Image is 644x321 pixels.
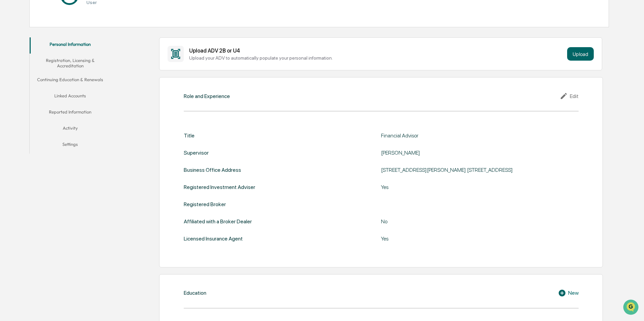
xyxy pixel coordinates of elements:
[23,58,85,64] div: We're available if you need us!
[46,82,86,94] a: 🗄️Attestations
[30,73,111,89] button: Continuing Education & Renewals
[4,95,45,107] a: 🔎Data Lookup
[4,82,46,94] a: 🖐️Preclearance
[381,150,550,156] div: [PERSON_NAME]
[30,54,111,73] button: Registration, Licensing & Accreditation
[7,98,12,104] div: 🔎
[7,86,12,91] div: 🖐️
[184,201,226,207] div: Registered Broker
[381,184,550,190] div: Yes
[381,132,550,139] div: Financial Advisor
[184,150,209,156] div: Supervisor
[30,137,111,154] button: Settings
[7,52,19,64] img: 1746055101610-c473b297-6a78-478c-a979-82029cc54cd1
[30,121,111,137] button: Activity
[189,47,564,54] div: Upload ADV 2B or U4
[13,85,43,92] span: Preclearance
[23,52,111,58] div: Start new chat
[184,132,195,139] div: Title
[184,235,243,242] div: Licensed Insurance Agent
[30,37,111,154] div: secondary tabs example
[30,37,111,54] button: Personal Information
[13,98,42,104] span: Data Lookup
[7,14,123,25] p: How can we help?
[184,218,252,225] div: Affiliated with a Broker Dealer
[30,89,111,105] button: Linked Accounts
[48,114,82,119] a: Powered byPylon
[558,289,579,297] div: New
[381,167,550,173] div: [STREET_ADDRESS][PERSON_NAME] [STREET_ADDRESS]
[184,290,206,296] div: Education
[30,105,111,121] button: Reported Information
[567,47,594,61] button: Upload
[49,86,54,91] div: 🗄️
[381,235,550,242] div: Yes
[184,167,241,173] div: Business Office Address
[56,85,84,92] span: Attestations
[184,184,255,190] div: Registered Investment Adviser
[622,299,641,317] iframe: Open customer support
[18,31,111,38] input: Clear
[381,218,550,225] div: No
[115,54,123,62] button: Start new chat
[189,55,564,61] div: Upload your ADV to automatically populate your personal information.
[67,114,82,119] span: Pylon
[560,92,579,100] div: Edit
[184,93,230,99] div: Role and Experience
